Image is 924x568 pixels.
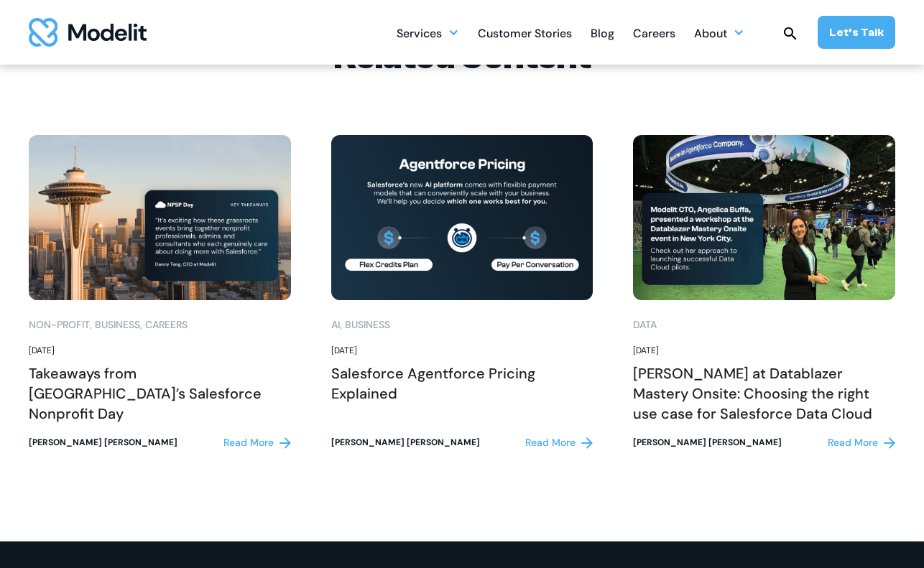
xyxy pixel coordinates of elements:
a: Blog [591,19,614,47]
a: Read More [828,435,895,450]
div: Read More [828,435,878,450]
div: Non-profit [29,317,90,332]
img: right arrow [884,437,895,449]
div: Customer Stories [478,21,572,49]
img: right arrow [581,437,593,449]
div: Business [345,317,390,332]
div: , [90,317,92,332]
div: Read More [525,435,576,450]
a: Careers [633,19,675,47]
div: Blog [591,21,614,49]
div: AI [331,317,340,332]
div: Read More [223,435,274,450]
div: [DATE] [633,344,895,358]
a: Customer Stories [478,19,572,47]
h2: [PERSON_NAME] at Datablazer Mastery Onsite: Choosing the right use case for Salesforce Data Cloud [633,363,895,424]
div: Let’s Talk [829,24,884,40]
div: , [340,317,342,332]
h2: Salesforce Agentforce Pricing Explained [331,363,593,404]
img: modelit logo [29,18,147,47]
a: home [29,18,147,47]
div: About [694,19,744,47]
div: , [140,317,142,332]
div: [DATE] [331,344,593,358]
div: [PERSON_NAME] [PERSON_NAME] [633,436,782,450]
div: [DATE] [29,344,291,358]
div: Services [397,19,459,47]
a: Let’s Talk [818,16,895,49]
h2: Takeaways from [GEOGRAPHIC_DATA]’s Salesforce Nonprofit Day [29,363,291,424]
div: [PERSON_NAME] [PERSON_NAME] [331,436,480,450]
div: [PERSON_NAME] [PERSON_NAME] [29,436,177,450]
a: Read More [525,435,593,450]
div: Careers [633,21,675,49]
div: Services [397,21,442,49]
div: About [694,21,727,49]
a: Read More [223,435,291,450]
div: Careers [145,317,188,332]
div: Data [633,317,657,332]
div: Business [95,317,140,332]
img: right arrow [279,437,291,449]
